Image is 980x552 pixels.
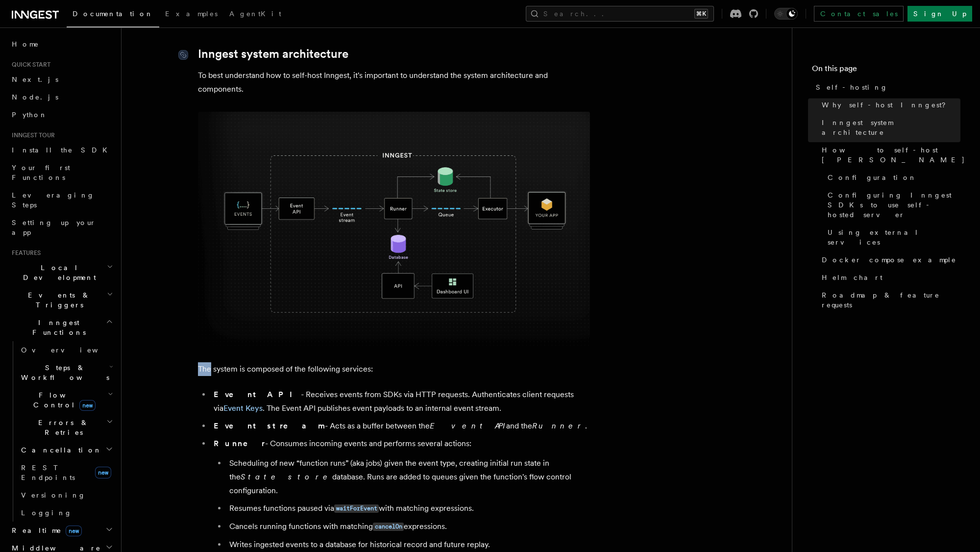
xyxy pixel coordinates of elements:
span: Roadmap & feature requests [822,290,960,310]
a: Inngest system architecture [198,47,348,61]
a: Configuration [824,169,960,186]
a: Event Keys [223,403,263,413]
em: Event API [430,421,506,430]
span: Inngest Functions [8,318,106,337]
span: Python [12,111,48,119]
li: Writes ingested events to a database for historical record and future replay. [226,538,590,552]
span: Realtime [8,526,82,535]
a: Leveraging Steps [8,186,115,214]
a: Examples [159,3,223,26]
em: State store [241,472,332,481]
a: Self-hosting [812,78,960,96]
button: Realtimenew [8,522,115,539]
a: Your first Functions [8,159,115,186]
a: waitForEvent [334,503,379,513]
span: Your first Functions [12,164,70,181]
span: REST Endpoints [21,464,75,481]
span: Home [12,39,39,49]
a: Logging [17,504,115,522]
span: Logging [21,509,72,517]
span: new [95,467,111,478]
span: Node.js [12,93,58,101]
strong: Runner [214,439,265,448]
a: Configuring Inngest SDKs to use self-hosted server [824,186,960,224]
span: How to self-host [PERSON_NAME] [822,145,965,165]
span: Events & Triggers [8,290,107,310]
button: Search...⌘K [526,6,714,22]
a: Why self-host Inngest? [818,96,960,114]
a: Home [8,35,115,53]
li: - Acts as a buffer between the and the . [211,419,590,433]
a: Contact sales [814,6,904,22]
p: To best understand how to self-host Inngest, it's important to understand the system architecture... [198,69,590,96]
span: Local Development [8,263,107,282]
li: Scheduling of new “function runs” (aka jobs) given the event type, creating initial run state in ... [226,456,590,498]
li: Resumes functions paused via with matching expressions. [226,502,590,516]
strong: Event stream [214,421,325,430]
a: Docker compose example [818,251,960,269]
a: Roadmap & feature requests [818,286,960,314]
button: Local Development [8,259,115,286]
button: Cancellation [17,441,115,459]
span: Steps & Workflows [17,363,109,382]
a: Node.js [8,88,115,106]
button: Toggle dark mode [774,8,798,20]
a: Setting up your app [8,214,115,241]
span: AgentKit [229,10,281,18]
a: Helm chart [818,269,960,286]
span: Setting up your app [12,219,96,236]
span: Helm chart [822,273,882,282]
li: - Receives events from SDKs via HTTP requests. Authenticates client requests via . The Event API ... [211,388,590,415]
span: Docker compose example [822,255,956,265]
span: Flow Control [17,390,108,410]
span: Quick start [8,61,50,69]
a: Overview [17,341,115,359]
a: How to self-host [PERSON_NAME] [818,141,960,169]
a: Install the SDK [8,141,115,159]
a: Versioning [17,486,115,504]
img: Inngest system architecture diagram [198,112,590,347]
span: Inngest system architecture [822,118,960,137]
span: Install the SDK [12,146,113,154]
button: Inngest Functions [8,314,115,341]
span: new [79,400,96,411]
a: Using external services [824,224,960,251]
kbd: ⌘K [694,9,708,19]
a: cancelOn [373,522,404,531]
a: REST Endpointsnew [17,459,115,486]
span: Examples [165,10,218,18]
span: Documentation [73,10,153,18]
span: Configuring Inngest SDKs to use self-hosted server [828,190,960,220]
span: Overview [21,346,122,354]
h4: On this page [812,63,960,78]
a: Next.js [8,71,115,88]
span: Versioning [21,491,86,499]
div: Inngest Functions [8,341,115,522]
span: Cancellation [17,445,102,455]
p: The system is composed of the following services: [198,362,590,376]
span: Self-hosting [816,82,888,92]
a: Inngest system architecture [818,114,960,141]
span: Features [8,249,41,257]
button: Errors & Retries [17,414,115,441]
a: AgentKit [223,3,287,26]
a: Sign Up [907,6,972,22]
span: Configuration [828,173,917,182]
em: Runner [532,421,585,430]
li: - Consumes incoming events and performs several actions: [211,437,590,552]
button: Events & Triggers [8,286,115,314]
button: Flow Controlnew [17,386,115,414]
span: Why self-host Inngest? [822,100,953,110]
button: Steps & Workflows [17,359,115,386]
span: Using external services [828,227,960,247]
strong: Event API [214,390,301,399]
a: Python [8,106,115,124]
span: Next.js [12,75,58,83]
span: new [66,526,82,536]
code: cancelOn [373,523,404,531]
span: Inngest tour [8,131,55,139]
span: Leveraging Steps [12,191,95,209]
li: Cancels running functions with matching expressions. [226,520,590,534]
code: waitForEvent [334,504,379,513]
a: Documentation [67,3,159,27]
